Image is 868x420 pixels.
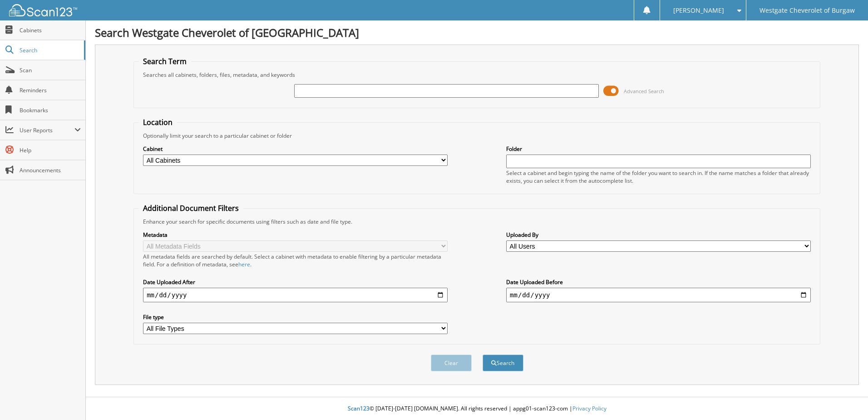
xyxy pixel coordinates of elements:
img: scan123-logo-white.svg [9,4,77,16]
label: File type [143,313,448,321]
label: Metadata [143,231,448,239]
label: Folder [506,145,811,153]
input: start [143,288,448,302]
span: Search [20,46,79,54]
button: Search [483,355,523,371]
div: Enhance your search for specific documents using filters such as date and file type. [138,218,815,225]
span: Scan [20,66,81,74]
button: Clear [431,355,472,371]
a: here [238,260,250,268]
legend: Search Term [138,56,191,66]
label: Date Uploaded Before [506,278,811,286]
span: Scan123 [348,405,370,412]
span: User Reports [20,126,74,134]
span: Westgate Cheverolet of Burgaw [759,8,855,13]
div: Select a cabinet and begin typing the name of the folder you want to search in. If the name match... [506,169,811,185]
span: Announcements [20,166,81,174]
legend: Location [138,117,177,127]
span: Cabinets [20,26,81,34]
div: All metadata fields are searched by default. Select a cabinet with metadata to enable filtering b... [143,253,448,268]
div: Searches all cabinets, folders, files, metadata, and keywords [138,71,815,79]
span: Advanced Search [624,88,664,95]
label: Cabinet [143,145,448,153]
a: Privacy Policy [572,405,607,412]
h1: Search Westgate Cheverolet of [GEOGRAPHIC_DATA] [95,25,859,40]
span: Bookmarks [20,106,81,114]
label: Date Uploaded After [143,278,448,286]
input: end [506,288,811,302]
label: Uploaded By [506,231,811,239]
span: Reminders [20,86,81,94]
legend: Additional Document Filters [138,203,243,213]
span: [PERSON_NAME] [673,8,724,13]
span: Help [20,146,81,154]
div: © [DATE]-[DATE] [DOMAIN_NAME]. All rights reserved | appg01-scan123-com | [86,398,868,420]
div: Optionally limit your search to a particular cabinet or folder [138,132,815,140]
